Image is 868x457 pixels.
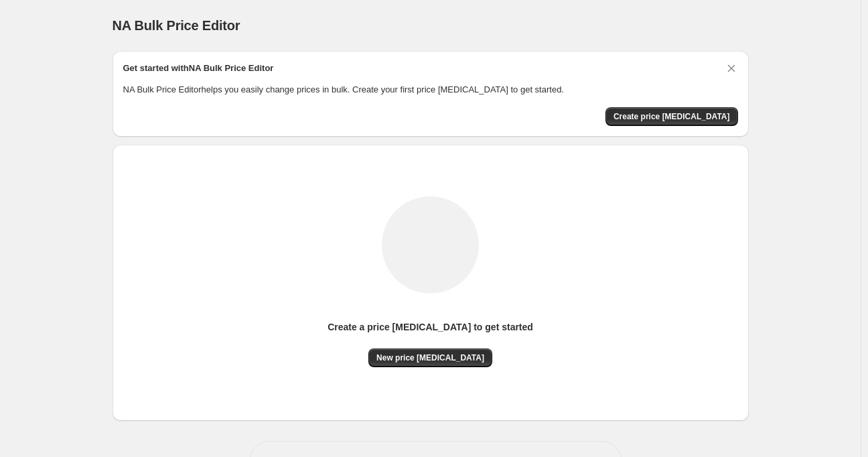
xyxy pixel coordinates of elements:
[113,18,240,33] span: NA Bulk Price Editor
[368,348,492,367] button: New price [MEDICAL_DATA]
[123,62,274,75] h2: Get started with NA Bulk Price Editor
[328,320,533,334] p: Create a price [MEDICAL_DATA] to get started
[613,111,730,122] span: Create price [MEDICAL_DATA]
[605,107,738,126] button: Create price change job
[123,83,738,96] p: NA Bulk Price Editor helps you easily change prices in bulk. Create your first price [MEDICAL_DAT...
[725,62,738,75] button: Dismiss card
[376,352,484,363] span: New price [MEDICAL_DATA]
